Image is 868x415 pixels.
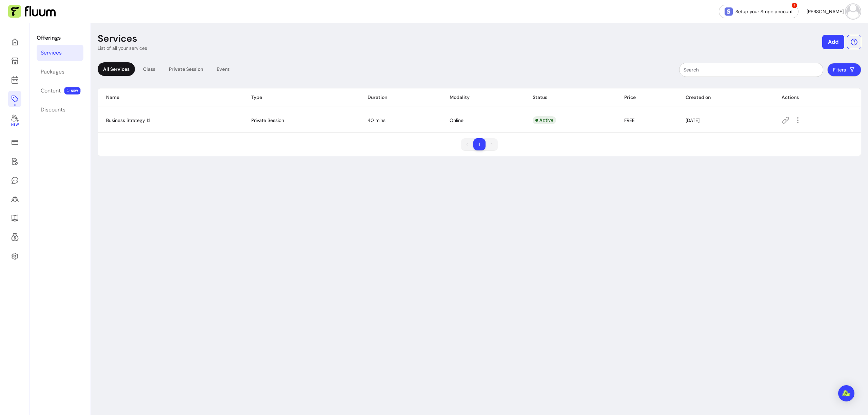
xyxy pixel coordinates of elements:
[37,64,83,80] a: Packages
[37,34,83,42] p: Offerings
[624,117,635,123] span: FREE
[525,88,616,106] th: Status
[211,62,235,76] div: Event
[807,8,844,15] span: [PERSON_NAME]
[677,88,774,106] th: Created on
[473,138,486,150] li: pagination item 1 active
[8,210,21,226] a: Resources
[686,117,699,123] span: [DATE]
[838,385,854,401] div: Open Intercom Messenger
[41,87,61,95] div: Content
[8,248,21,264] a: Settings
[725,7,733,16] img: Stripe Icon
[458,135,501,154] nav: pagination navigation
[37,102,83,118] a: Discounts
[773,88,861,106] th: Actions
[359,88,441,106] th: Duration
[106,117,150,123] span: Business Strategy 1:1
[37,45,83,61] a: Services
[8,91,21,107] a: Offerings
[8,5,56,18] img: Fluum Logo
[8,134,21,150] a: Sales
[8,72,21,88] a: Calendar
[846,5,860,18] img: avatar
[37,83,83,99] a: Content NEW
[822,35,844,49] button: Add
[98,33,137,45] p: Services
[41,49,62,57] div: Services
[827,63,861,77] button: Filters
[441,88,525,106] th: Modality
[163,62,209,76] div: Private Session
[791,2,798,9] span: !
[11,123,18,127] span: New
[98,62,135,76] div: All Services
[41,106,65,114] div: Discounts
[8,53,21,69] a: My Page
[98,45,147,51] p: List of all your services
[616,88,677,106] th: Price
[8,153,21,169] a: Waivers
[243,88,359,106] th: Type
[368,117,386,123] span: 40 mins
[8,34,21,50] a: Home
[8,229,21,245] a: Refer & Earn
[138,62,161,76] div: Class
[41,68,64,76] div: Packages
[533,116,556,124] div: Active
[807,5,860,18] button: avatar[PERSON_NAME]
[8,172,21,188] a: My Messages
[98,88,243,106] th: Name
[8,191,21,207] a: Clients
[684,66,819,73] input: Search
[719,5,798,18] a: Setup your Stripe account
[64,87,81,95] span: NEW
[251,117,284,123] span: Private Session
[8,110,21,131] a: New
[450,117,463,123] span: Online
